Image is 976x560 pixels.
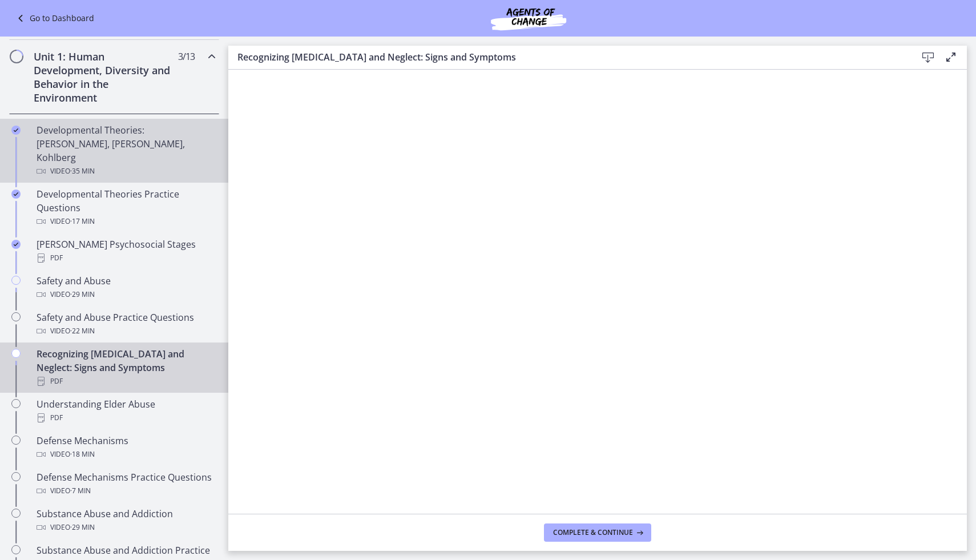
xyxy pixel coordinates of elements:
div: Developmental Theories: [PERSON_NAME], [PERSON_NAME], Kohlberg [37,123,215,178]
span: · 22 min [70,324,95,338]
div: Defense Mechanisms [37,434,215,461]
div: PDF [37,374,215,388]
span: · 29 min [70,521,95,534]
span: · 17 min [70,215,95,228]
div: Video [37,521,215,534]
span: · 35 min [70,164,95,178]
div: Substance Abuse and Addiction [37,507,215,534]
span: 3 / 13 [178,50,195,63]
div: Safety and Abuse Practice Questions [37,311,215,338]
div: Developmental Theories Practice Questions [37,187,215,228]
div: Video [37,164,215,178]
div: PDF [37,251,215,265]
span: · 18 min [70,448,95,461]
h3: Recognizing [MEDICAL_DATA] and Neglect: Signs and Symptoms [237,50,898,64]
i: Completed [11,240,21,249]
div: Recognizing [MEDICAL_DATA] and Neglect: Signs and Symptoms [37,347,215,388]
div: Defense Mechanisms Practice Questions [37,470,215,498]
i: Completed [11,190,21,199]
div: PDF [37,411,215,425]
h2: Unit 1: Human Development, Diversity and Behavior in the Environment [34,50,173,104]
span: · 29 min [70,288,95,301]
div: [PERSON_NAME] Psychosocial Stages [37,237,215,265]
div: Understanding Elder Abuse [37,397,215,425]
span: · 7 min [70,484,91,498]
img: Agents of Change [460,5,597,32]
span: Complete & continue [553,528,633,537]
div: Video [37,215,215,228]
div: Video [37,484,215,498]
div: Safety and Abuse [37,274,215,301]
a: Go to Dashboard [14,11,94,25]
i: Completed [11,126,21,135]
button: Complete & continue [544,523,651,542]
div: Video [37,448,215,461]
div: Video [37,324,215,338]
div: Video [37,288,215,301]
